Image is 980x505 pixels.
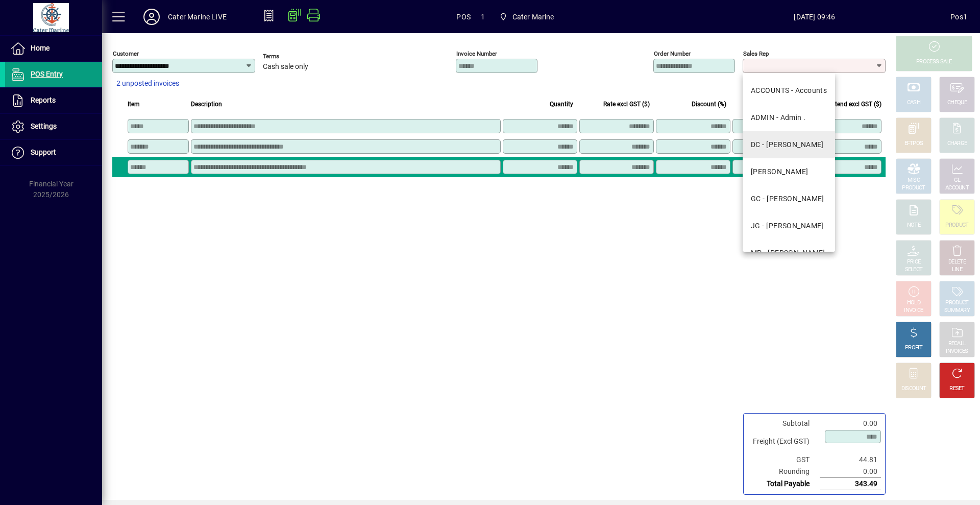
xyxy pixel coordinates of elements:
span: Support [31,148,56,156]
div: MP - [PERSON_NAME] [751,248,825,258]
td: 44.81 [820,454,881,466]
td: Subtotal [748,418,820,429]
div: CHEQUE [947,99,967,107]
span: POS Entry [31,70,63,78]
span: Description [191,99,222,110]
div: ADMIN - Admin . [751,112,806,123]
div: [PERSON_NAME] [751,166,808,177]
div: GC - [PERSON_NAME] [751,194,824,204]
span: Extend excl GST ($) [828,99,881,110]
td: 343.49 [820,478,881,490]
span: Discount (%) [692,99,726,110]
a: Reports [5,88,102,113]
span: Cater Marine [512,9,554,25]
div: PROFIT [905,344,922,352]
mat-option: GC - Gerard Cantin [743,185,835,212]
mat-label: Invoice number [456,50,497,57]
mat-label: Sales rep [743,50,769,57]
mat-option: DC - Dan Cleaver [743,131,835,158]
div: ACCOUNT [945,184,969,192]
mat-label: Customer [113,50,139,57]
td: GST [748,454,820,466]
span: [DATE] 09:46 [679,9,951,25]
button: 2 unposted invoices [112,75,183,93]
td: 0.00 [820,466,881,478]
div: PRODUCT [945,299,968,307]
div: JG - [PERSON_NAME] [751,221,824,231]
a: Home [5,36,102,61]
td: Total Payable [748,478,820,490]
div: DELETE [948,258,966,266]
td: Freight (Excl GST) [748,429,820,454]
span: POS [456,9,471,25]
div: GL [954,177,961,184]
div: SELECT [905,266,923,274]
div: CASH [907,99,920,107]
div: HOLD [907,299,920,307]
div: EFTPOS [904,140,923,148]
span: Item [128,99,140,110]
a: Settings [5,114,102,139]
div: LINE [952,266,962,274]
td: Rounding [748,466,820,478]
span: 1 [481,9,485,25]
mat-option: ACCOUNTS - Accounts [743,77,835,104]
div: ACCOUNTS - Accounts [751,85,827,96]
span: Terms [263,53,324,60]
span: Quantity [550,99,573,110]
div: DC - [PERSON_NAME] [751,139,824,150]
div: PRICE [907,258,921,266]
mat-option: JG - John Giles [743,212,835,239]
div: DISCOUNT [901,385,926,393]
div: PROCESS SALE [916,58,952,66]
div: PRODUCT [945,222,968,229]
span: 2 unposted invoices [116,78,179,89]
span: Cash sale only [263,63,308,71]
div: RECALL [948,340,966,348]
div: CHARGE [947,140,967,148]
div: SUMMARY [944,307,970,315]
button: Profile [135,8,168,26]
mat-label: Order number [654,50,691,57]
mat-option: ADMIN - Admin . [743,104,835,131]
td: 0.00 [820,418,881,429]
div: Pos1 [950,9,967,25]
div: INVOICE [904,307,923,315]
span: Settings [31,122,57,130]
div: RESET [949,385,965,393]
div: Cater Marine LIVE [168,9,227,25]
a: Support [5,140,102,165]
span: Home [31,44,50,52]
span: Cater Marine [495,8,558,26]
div: PRODUCT [902,184,925,192]
div: NOTE [907,222,920,229]
span: Reports [31,96,56,104]
span: Rate excl GST ($) [603,99,650,110]
div: INVOICES [946,348,968,355]
mat-option: MP - Margaret Pierce [743,239,835,267]
mat-option: DEB - Debbie McQuarters [743,158,835,185]
div: MISC [908,177,920,184]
